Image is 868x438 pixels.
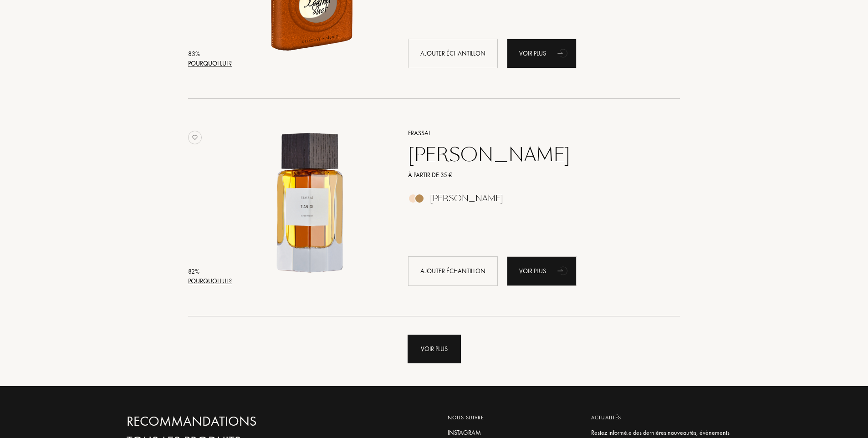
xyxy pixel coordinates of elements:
div: animation [554,261,572,280]
a: Recommandations [127,413,322,429]
img: no_like_p.png [188,131,202,144]
div: 82 % [188,267,232,276]
div: Pourquoi lui ? [188,59,232,68]
a: Voir plusanimation [507,256,577,286]
div: Actualités [591,413,735,422]
a: Frassai [401,128,667,138]
div: Ajouter échantillon [408,39,498,68]
div: [PERSON_NAME] [430,194,503,204]
div: Voir plus [507,39,577,68]
a: Voir plusanimation [507,39,577,68]
a: Instagram [448,428,577,438]
a: À partir de 35 € [401,170,667,180]
div: Pourquoi lui ? [188,276,232,286]
a: [PERSON_NAME] [401,144,667,166]
a: [PERSON_NAME] [401,196,667,206]
div: animation [554,44,572,62]
a: Tian Di Frassai [235,117,394,296]
div: Voir plus [507,256,577,286]
div: Voir plus [408,335,461,363]
img: Tian Di Frassai [235,127,387,279]
div: 83 % [188,49,232,59]
div: Ajouter échantillon [408,256,498,286]
div: Nous suivre [448,413,577,422]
